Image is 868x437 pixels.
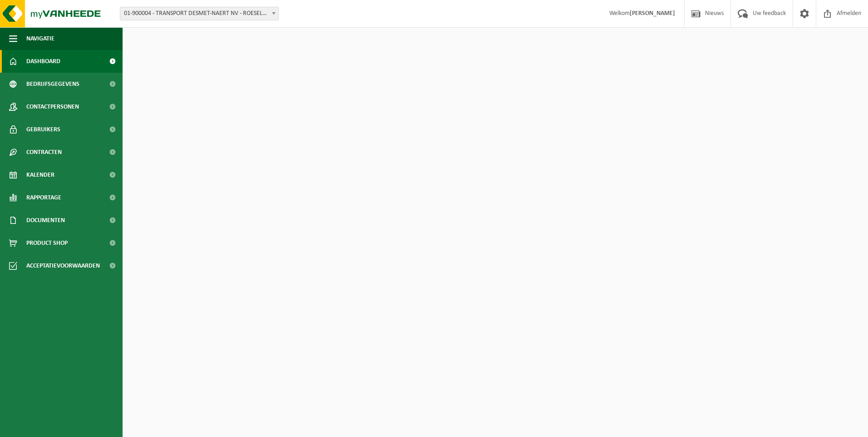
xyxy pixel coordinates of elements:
[26,27,54,50] span: Navigatie
[26,254,100,277] span: Acceptatievoorwaarden
[120,7,279,20] span: 01-900004 - TRANSPORT DESMET-NAERT NV - ROESELARE
[26,118,60,141] span: Gebruikers
[26,73,79,95] span: Bedrijfsgegevens
[630,10,675,17] strong: [PERSON_NAME]
[120,7,278,20] span: 01-900004 - TRANSPORT DESMET-NAERT NV - ROESELARE
[26,50,60,73] span: Dashboard
[26,141,62,164] span: Contracten
[26,95,79,118] span: Contactpersonen
[26,232,68,254] span: Product Shop
[26,209,65,232] span: Documenten
[26,186,61,209] span: Rapportage
[26,164,54,186] span: Kalender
